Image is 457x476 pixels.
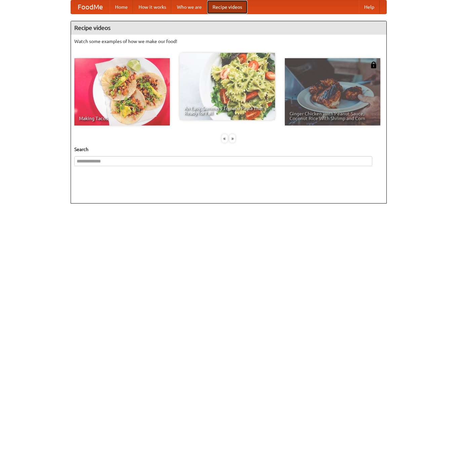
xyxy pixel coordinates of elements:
h4: Recipe videos [71,21,386,35]
a: How it works [133,0,172,14]
a: Who we are [172,0,207,14]
a: Home [110,0,133,14]
a: Help [359,0,380,14]
p: Watch some examples of how we make our food! [74,38,383,45]
a: Making Tacos [74,58,170,125]
span: An Easy, Summery Tomato Pasta That's Ready for Fall [184,106,270,115]
div: « [222,134,228,143]
span: Making Tacos [79,116,165,121]
a: An Easy, Summery Tomato Pasta That's Ready for Fall [180,53,275,120]
img: 483408.png [370,62,377,68]
a: FoodMe [71,0,110,14]
div: » [229,134,235,143]
a: Recipe videos [207,0,247,14]
h5: Search [74,146,383,153]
